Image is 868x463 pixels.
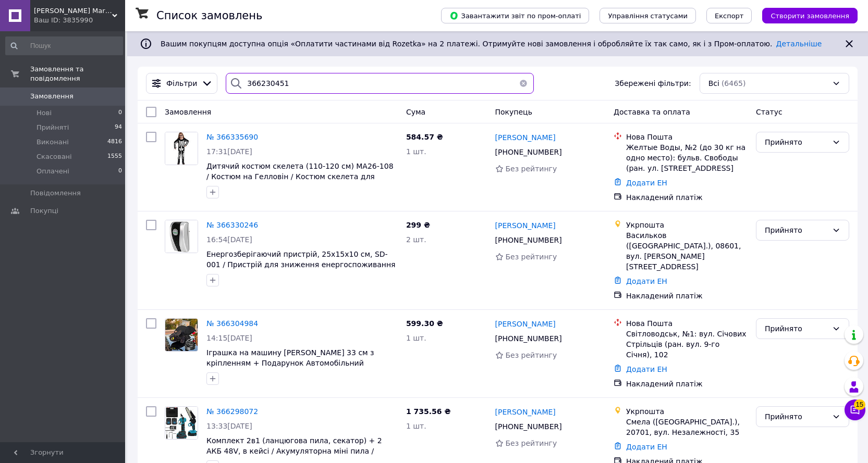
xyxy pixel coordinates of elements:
span: Без рейтингу [506,253,557,261]
span: (6465) [722,79,746,87]
div: Прийнято [765,323,828,334]
div: Прийнято [765,224,828,236]
div: Ваш ID: 3835990 [34,16,125,25]
button: Чат з покупцем15 [845,399,865,420]
div: [PHONE_NUMBER] [493,145,564,159]
button: Експорт [706,8,752,23]
a: Дитячий костюм скелета (110-120 см) MA26-108 / Костюм на Гелловін / Костюм скелета для хлопчика [206,162,394,191]
span: 17:31[DATE] [206,147,252,156]
div: Прийнято [765,136,828,148]
span: Без рейтингу [506,165,557,173]
div: Нова Пошта [626,132,748,142]
div: Укрпошта [626,220,748,230]
div: Накладений платіж [626,192,748,203]
span: 15 [854,397,865,408]
span: 0 [118,167,122,176]
span: Mona Liza Market [34,6,112,16]
a: Детальніше [776,40,822,48]
div: Укрпошта [626,406,748,417]
button: Створити замовлення [762,8,858,23]
a: Створити замовлення [752,11,858,19]
div: [PHONE_NUMBER] [493,331,564,346]
span: Без рейтингу [506,439,557,447]
button: Завантажити звіт по пром-оплаті [441,8,589,23]
div: Накладений платіж [626,379,748,389]
span: [PERSON_NAME] [495,133,556,142]
img: Фото товару [165,319,198,351]
span: 1 735.56 ₴ [406,407,451,416]
a: Фото товару [165,318,198,352]
span: 13:33[DATE] [206,422,252,430]
span: Іграшка на машину [PERSON_NAME] 33 см з кріпленням + Подарунок Автомобільний ароматизатор Левітую... [206,348,374,378]
span: Створити замовлення [771,12,849,20]
span: Cума [406,108,425,116]
a: Додати ЕН [626,277,667,285]
span: Виконані [36,137,69,147]
span: Замовлення [30,92,74,101]
span: Всі [708,78,719,89]
button: Управління статусами [600,8,696,23]
span: Покупець [495,108,532,116]
span: 0 [118,108,122,118]
span: Експорт [715,12,744,20]
a: Додати ЕН [626,365,667,373]
span: Прийняті [36,123,69,132]
span: 94 [115,123,122,132]
span: 1 шт. [406,334,426,342]
span: Управління статусами [608,12,688,20]
div: [PHONE_NUMBER] [493,419,564,434]
a: Фото товару [165,132,198,165]
div: [PHONE_NUMBER] [493,233,564,247]
a: [PERSON_NAME] [495,319,556,329]
span: 1555 [107,152,122,161]
span: Покупці [30,206,58,216]
img: Фото товару [165,407,198,439]
span: Статус [756,108,783,116]
input: Пошук за номером замовлення, ПІБ покупця, номером телефону, Email, номером накладної [226,73,534,94]
img: Фото товару [165,220,198,253]
span: [PERSON_NAME] [495,221,556,230]
a: № 366298072 [206,407,258,416]
span: Без рейтингу [506,351,557,359]
div: Васильков ([GEOGRAPHIC_DATA].), 08601, вул. [PERSON_NAME][STREET_ADDRESS] [626,230,748,272]
span: Замовлення та повідомлення [30,65,125,83]
span: 2 шт. [406,235,426,244]
span: Оплачені [36,167,69,176]
span: Повідомлення [30,189,81,198]
span: Фільтри [166,78,197,89]
a: Енергозберігаючий пристрій, 25x15x10 см, SD-001 / Пристрій для зниження енергоспоживання [206,250,396,269]
span: 14:15[DATE] [206,334,252,342]
input: Пошук [5,36,123,55]
a: Фото товару [165,406,198,440]
span: Скасовані [36,152,72,161]
span: Замовлення [165,108,211,116]
span: Нові [36,108,52,118]
span: Доставка та оплата [614,108,690,116]
span: [PERSON_NAME] [495,408,556,416]
a: [PERSON_NAME] [495,132,556,143]
img: Фото товару [165,132,198,165]
div: Желтые Воды, №2 (до 30 кг на одно место): бульв. Свободы (ран. ул. [STREET_ADDRESS] [626,142,748,173]
span: 1 шт. [406,422,426,430]
span: 1 шт. [406,147,426,156]
a: № 366330246 [206,221,258,229]
a: [PERSON_NAME] [495,407,556,417]
span: 16:54[DATE] [206,235,252,244]
span: [PERSON_NAME] [495,320,556,328]
a: Додати ЕН [626,443,667,451]
span: Збережені фільтри: [615,78,691,89]
div: Світловодськ, №1: вул. Січових Стрільців (ран. вул. 9-го Січня), 102 [626,329,748,360]
a: № 366335690 [206,133,258,141]
div: Нова Пошта [626,318,748,329]
a: № 366304984 [206,319,258,328]
span: Завантажити звіт по пром-оплаті [449,11,581,20]
div: Накладений платіж [626,291,748,301]
div: Смела ([GEOGRAPHIC_DATA].), 20701, вул. Незалежності, 35 [626,417,748,437]
a: Додати ЕН [626,179,667,187]
button: Очистить [513,73,534,94]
